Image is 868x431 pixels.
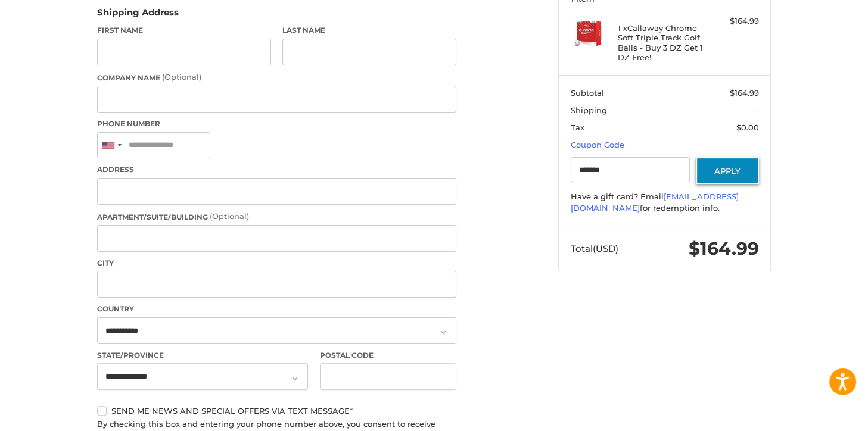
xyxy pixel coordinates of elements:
[282,25,456,36] label: Last Name
[689,238,759,260] span: $164.99
[571,88,604,98] span: Subtotal
[696,157,759,184] button: Apply
[97,304,456,314] label: Country
[97,350,308,361] label: State/Province
[320,350,457,361] label: Postal Code
[98,133,125,158] div: United States: +1
[571,140,624,149] a: Coupon Code
[753,105,759,115] span: --
[571,243,618,254] span: Total (USD)
[97,118,456,129] label: Phone Number
[97,406,456,416] label: Send me news and special offers via text message*
[618,23,709,62] h4: 1 x Callaway Chrome Soft Triple Track Golf Balls - Buy 3 DZ Get 1 DZ Free!
[97,71,456,83] label: Company Name
[97,211,456,223] label: Apartment/Suite/Building
[571,123,584,132] span: Tax
[210,211,249,221] small: (Optional)
[712,15,759,27] div: $164.99
[571,105,607,115] span: Shipping
[162,72,201,82] small: (Optional)
[736,123,759,132] span: $0.00
[571,157,690,184] input: Gift Certificate or Coupon Code
[730,88,759,98] span: $164.99
[97,258,456,268] label: City
[97,25,271,36] label: First Name
[571,191,759,214] div: Have a gift card? Email for redemption info.
[97,6,179,25] legend: Shipping Address
[97,164,456,175] label: Address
